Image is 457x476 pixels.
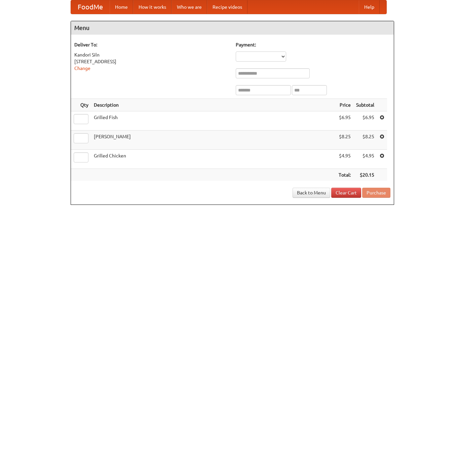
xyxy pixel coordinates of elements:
[91,150,336,169] td: Grilled Chicken
[353,169,377,181] th: $20.15
[353,111,377,131] td: $6.95
[336,150,353,169] td: $4.95
[74,66,90,71] a: Change
[71,0,110,14] a: FoodMe
[71,21,394,35] h4: Menu
[110,0,133,14] a: Home
[336,169,353,181] th: Total:
[91,111,336,131] td: Grilled Fish
[74,41,229,48] h5: Deliver To:
[353,99,377,111] th: Subtotal
[359,0,380,14] a: Help
[353,131,377,150] td: $8.25
[336,99,353,111] th: Price
[336,111,353,131] td: $6.95
[353,150,377,169] td: $4.95
[293,188,330,198] a: Back to Menu
[236,41,390,48] h5: Payment:
[336,131,353,150] td: $8.25
[74,51,229,58] div: Kandori Siln
[133,0,172,14] a: How it works
[91,99,336,111] th: Description
[91,131,336,150] td: [PERSON_NAME]
[71,99,91,111] th: Qty
[331,188,361,198] a: Clear Cart
[207,0,247,14] a: Recipe videos
[74,58,229,65] div: [STREET_ADDRESS]
[362,188,390,198] button: Purchase
[172,0,207,14] a: Who we are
